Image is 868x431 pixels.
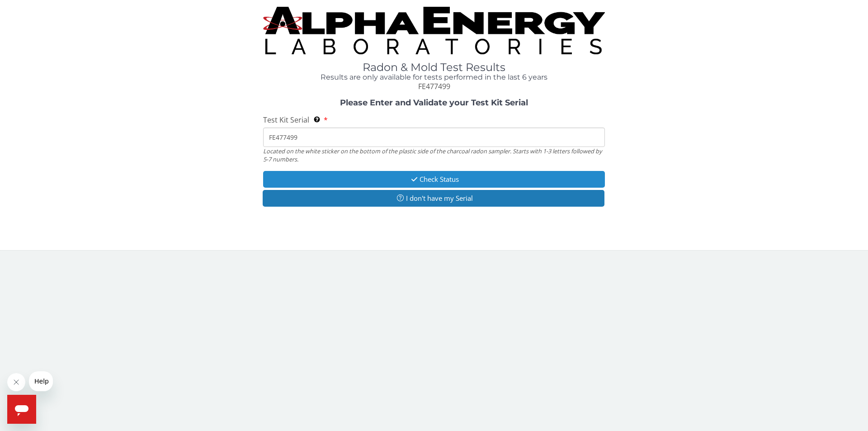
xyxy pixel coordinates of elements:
h1: Radon & Mold Test Results [263,62,605,73]
button: I don't have my Serial [263,190,604,207]
iframe: Message from company [29,371,53,391]
strong: Please Enter and Validate your Test Kit Serial [340,98,528,108]
span: FE477499 [418,81,450,91]
span: Test Kit Serial [263,115,309,125]
img: TightCrop.jpg [263,7,605,54]
button: Check Status [263,171,605,188]
iframe: Close message [7,373,25,391]
div: Located on the white sticker on the bottom of the plastic side of the charcoal radon sampler. Sta... [263,147,605,164]
h4: Results are only available for tests performed in the last 6 years [263,73,605,81]
iframe: Button to launch messaging window [7,395,36,424]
